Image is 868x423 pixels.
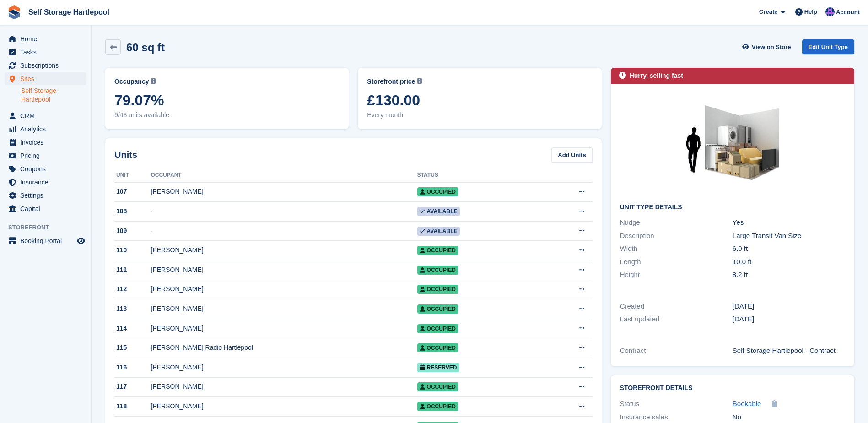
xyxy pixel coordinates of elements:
div: [PERSON_NAME] [151,382,417,391]
div: Last updated [620,314,733,325]
a: menu [5,189,86,202]
h2: Units [114,148,137,162]
span: Analytics [20,123,75,136]
span: Pricing [20,149,75,162]
a: Edit Unit Type [802,39,854,54]
span: 79.07% [114,92,340,108]
h2: Unit Type details [620,204,845,211]
th: Status [417,168,545,183]
span: 9/43 units available [114,110,340,120]
span: Sites [20,72,75,85]
a: menu [5,59,86,72]
div: 116 [114,363,151,372]
div: 8.2 ft [733,270,845,280]
div: Created [620,301,733,312]
a: Add Units [551,147,592,163]
span: Tasks [20,46,75,59]
div: 10.0 ft [733,257,845,267]
a: menu [5,202,86,215]
div: [PERSON_NAME] [151,187,417,196]
div: [PERSON_NAME] [151,324,417,333]
div: Nudge [620,217,733,228]
span: Occupied [417,246,458,255]
a: menu [5,136,86,149]
img: 50-sqft-unit.jpg [664,93,801,196]
span: View on Store [752,43,791,52]
span: Storefront [8,223,91,232]
a: menu [5,234,86,247]
div: Self Storage Hartlepool - Contract [733,346,845,356]
span: Occupied [417,266,458,275]
span: Reserved [417,363,460,372]
div: Insurance sales [620,412,733,423]
span: £130.00 [367,92,592,108]
div: [DATE] [733,314,845,325]
div: 117 [114,382,151,391]
span: Every month [367,110,592,120]
th: Unit [114,168,151,183]
span: Booking Portal [20,234,75,247]
span: Insurance [20,176,75,189]
div: Description [620,231,733,241]
a: menu [5,123,86,136]
div: 118 [114,401,151,411]
h2: Storefront Details [620,385,845,392]
a: Self Storage Hartlepool [25,5,113,20]
span: Coupons [20,163,75,175]
span: Capital [20,202,75,215]
span: Occupied [417,402,458,411]
div: 107 [114,187,151,196]
div: [PERSON_NAME] [151,363,417,372]
div: 112 [114,284,151,294]
a: Self Storage Hartlepool [21,87,86,104]
a: menu [5,72,86,85]
span: Account [836,8,860,17]
span: Settings [20,189,75,202]
span: Occupied [417,304,458,314]
div: [DATE] [733,301,845,312]
div: 6.0 ft [733,244,845,254]
div: Height [620,270,733,280]
a: menu [5,109,86,122]
span: Create [759,7,777,16]
span: Occupied [417,382,458,391]
div: Hurry, selling fast [630,71,683,81]
div: 115 [114,343,151,352]
td: - [151,202,417,222]
span: Available [417,207,460,216]
th: Occupant [151,168,417,183]
span: Occupied [417,187,458,196]
span: Invoices [20,136,75,149]
a: menu [5,46,86,59]
span: Available [417,227,460,236]
div: Contract [620,346,733,356]
img: icon-info-grey-7440780725fd019a000dd9b08b2336e03edf1995a4989e88bcd33f0948082b44.svg [417,78,422,84]
div: 109 [114,226,151,236]
div: Yes [733,217,845,228]
div: 108 [114,206,151,216]
div: [PERSON_NAME] Radio Hartlepool [151,343,417,352]
h2: 60 sq ft [126,41,165,54]
a: menu [5,33,86,45]
a: menu [5,149,86,162]
a: Preview store [75,235,86,246]
div: [PERSON_NAME] [151,265,417,275]
div: No [733,412,845,423]
span: Occupancy [114,77,149,87]
div: 111 [114,265,151,275]
span: Subscriptions [20,59,75,72]
a: View on Store [741,39,795,54]
td: - [151,221,417,241]
span: Home [20,33,75,45]
div: 114 [114,324,151,333]
img: Sean Wood [825,7,835,16]
span: Occupied [417,285,458,294]
a: menu [5,163,86,175]
div: [PERSON_NAME] [151,304,417,314]
span: Bookable [733,400,761,407]
span: Help [804,7,817,16]
div: Status [620,399,733,409]
span: Storefront price [367,77,415,87]
img: stora-icon-8386f47178a22dfd0bd8f6a31ec36ba5ce8667c1dd55bd0f319d3a0aa187defe.svg [7,5,21,19]
div: Width [620,244,733,254]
